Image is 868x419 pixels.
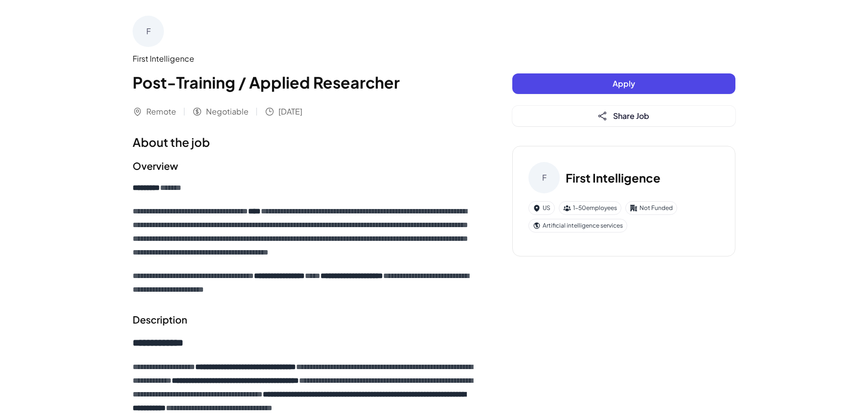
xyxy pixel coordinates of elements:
div: 1-50 employees [559,201,621,215]
h3: First Intelligence [566,169,661,186]
button: Share Job [512,106,735,126]
div: F [133,16,164,47]
h1: About the job [133,133,473,151]
h2: Description [133,312,473,327]
div: Artificial intelligence services [528,219,627,233]
div: US [528,201,555,215]
span: Remote [146,106,176,117]
span: Negotiable [206,106,249,117]
div: F [528,162,560,193]
span: Share Job [613,111,649,121]
h1: Post-Training / Applied Researcher [133,70,473,94]
div: Not Funded [625,201,677,215]
h2: Overview [133,159,473,173]
div: First Intelligence [133,53,473,65]
span: Apply [613,78,635,89]
span: [DATE] [278,106,302,117]
button: Apply [512,73,735,94]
